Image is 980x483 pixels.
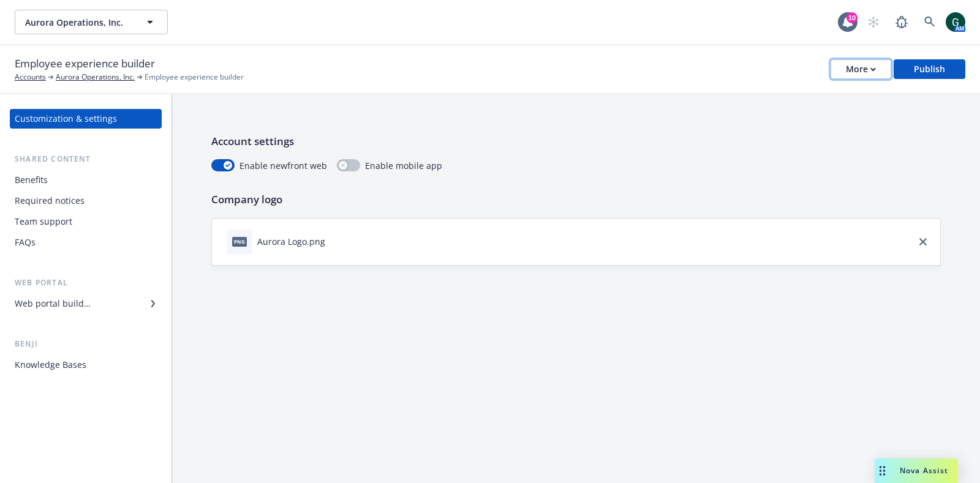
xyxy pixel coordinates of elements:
a: close [916,234,930,249]
button: More [831,59,891,79]
span: Nova Assist [900,465,948,476]
span: png [232,237,247,246]
div: Web portal [10,277,162,289]
img: photo [946,12,965,32]
a: Accounts [15,72,46,83]
div: Customization & settings [15,109,117,129]
a: Start snowing [861,10,886,34]
div: 10 [846,12,858,23]
div: Required notices [15,191,85,211]
a: Customization & settings [10,109,162,129]
span: Aurora Operations, Inc. [25,16,131,29]
span: Employee experience builder [15,56,155,72]
button: Publish [894,59,965,79]
div: Benji [10,338,162,350]
a: Benefits [10,170,162,190]
span: Enable newfront web [239,159,327,172]
button: download file [330,235,340,248]
a: Required notices [10,191,162,211]
a: Report a Bug [889,10,914,34]
button: Aurora Operations, Inc. [15,10,168,34]
a: Aurora Operations, Inc. [56,72,135,83]
a: Team support [10,212,162,231]
div: Team support [15,212,72,231]
div: More [846,60,876,78]
a: Knowledge Bases [10,355,162,375]
div: Aurora Logo.png [257,235,325,248]
button: Nova Assist [875,459,958,483]
div: Benefits [15,170,48,190]
div: FAQs [15,233,36,252]
a: Web portal builder [10,294,162,313]
a: FAQs [10,233,162,252]
span: Enable mobile app [365,159,442,172]
div: Shared content [10,153,162,165]
div: Knowledge Bases [15,355,86,375]
a: Search [918,10,942,34]
div: Publish [914,60,945,78]
div: Drag to move [875,459,890,483]
div: Web portal builder [15,294,91,313]
p: Company logo [211,192,941,208]
p: Account settings [211,133,941,149]
span: Employee experience builder [145,72,244,83]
